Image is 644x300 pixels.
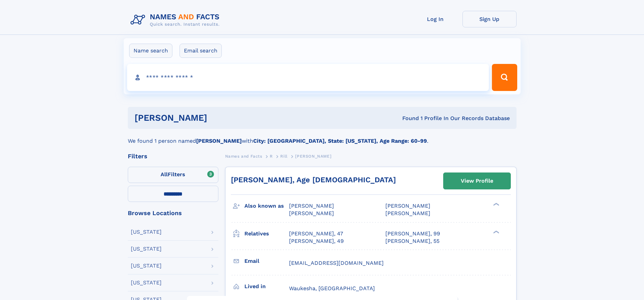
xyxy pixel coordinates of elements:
div: Found 1 Profile In Our Records Database [305,115,510,122]
span: All [161,171,168,178]
a: [PERSON_NAME], Age [DEMOGRAPHIC_DATA] [231,176,396,184]
h1: [PERSON_NAME] [135,114,305,122]
a: Names and Facts [225,152,262,160]
div: [US_STATE] [131,280,162,285]
a: [PERSON_NAME], 47 [289,230,343,237]
h3: Email [244,255,289,267]
b: [PERSON_NAME] [196,138,242,144]
div: [US_STATE] [131,263,162,269]
span: [PERSON_NAME] [289,203,334,209]
span: [PERSON_NAME] [295,154,331,159]
span: Waukesha, [GEOGRAPHIC_DATA] [289,285,375,292]
div: Browse Locations [128,210,218,216]
label: Email search [180,44,222,58]
a: [PERSON_NAME], 55 [385,237,439,245]
h3: Also known as [244,200,289,212]
a: R [270,152,273,160]
h3: Relatives [244,228,289,239]
a: [PERSON_NAME], 99 [385,230,440,237]
label: Name search [129,44,172,58]
span: [PERSON_NAME] [385,210,430,216]
div: [US_STATE] [131,246,162,252]
img: Logo Names and Facts [128,11,225,29]
div: We found 1 person named with . [128,129,517,145]
b: City: [GEOGRAPHIC_DATA], State: [US_STATE], Age Range: 60-99 [253,138,427,144]
a: Sign Up [462,11,517,27]
div: View Profile [461,173,493,189]
span: Rill [280,154,287,159]
span: [EMAIL_ADDRESS][DOMAIN_NAME] [289,260,384,266]
span: [PERSON_NAME] [385,203,430,209]
label: Filters [128,167,218,183]
a: [PERSON_NAME], 49 [289,237,344,245]
a: View Profile [444,173,510,189]
span: R [270,154,273,159]
div: Filters [128,153,218,159]
div: ❯ [492,202,500,207]
a: Rill [280,152,287,160]
button: Search Button [492,64,517,91]
div: [US_STATE] [131,229,162,235]
span: [PERSON_NAME] [289,210,334,216]
h3: Lived in [244,281,289,292]
a: Log In [408,11,462,27]
div: ❯ [492,230,500,234]
input: search input [127,64,489,91]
